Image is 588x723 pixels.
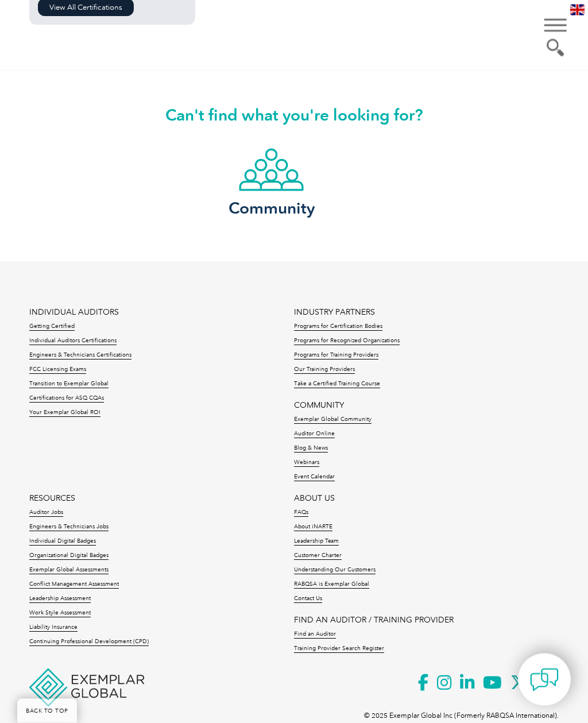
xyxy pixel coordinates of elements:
[238,148,304,192] img: icon-community.webp
[294,323,382,331] a: Programs for Certification Bodies
[29,106,559,125] h2: Can't find what you're looking for?
[294,416,372,424] a: Exemplar Global Community
[294,445,328,453] a: Blog & News
[364,710,559,722] p: © 2025 Exemplar Global Inc (Formerly RABQSA International).
[29,552,109,560] a: Organizational Digital Badges
[294,352,378,360] a: Programs for Training Providers
[17,699,77,723] a: BACK TO TOP
[29,494,75,504] a: RESOURCES
[294,474,335,482] a: Event Calendar
[29,409,100,417] a: Your Exemplar Global ROI
[225,202,319,216] h3: Community
[294,567,376,575] a: Understanding Our Customers
[294,524,332,532] a: About iNARTE
[294,616,454,625] a: FIND AN AUDITOR / TRAINING PROVIDER
[29,352,131,360] a: Engineers & Technicians Certifications
[294,552,342,560] a: Customer Charter
[294,401,344,411] a: COMMUNITY
[570,5,585,16] img: en
[294,431,335,439] a: Auditor Online
[214,148,329,216] a: Community
[29,624,78,632] a: Liability Insurance
[29,567,109,575] a: Exemplar Global Assessments
[530,666,559,694] img: contact-chat.png
[29,524,109,532] a: Engineers & Technicians Jobs
[294,381,380,389] a: Take a Certified Training Course
[29,639,149,647] a: Continuing Professional Development (CPD)
[294,338,400,346] a: Programs for Recognized Organizations
[29,596,91,604] a: Leadership Assessment
[294,494,335,504] a: ABOUT US
[294,631,336,639] a: Find an Auditor
[294,596,322,604] a: Contact Us
[29,538,96,546] a: Individual Digital Badges
[29,338,117,346] a: Individual Auditors Certifications
[29,581,119,589] a: Conflict Management Assessment
[29,366,86,374] a: FCC Licensing Exams
[294,509,308,517] a: FAQs
[294,459,319,467] a: Webinars
[294,366,355,374] a: Our Training Providers
[29,610,91,618] a: Work Style Assessment
[294,538,339,546] a: Leadership Team
[294,581,369,589] a: RABQSA is Exemplar Global
[29,381,109,389] a: Transition to Exemplar Global
[294,645,384,654] a: Training Provider Search Register
[29,308,119,318] a: INDIVIDUAL AUDITORS
[29,395,104,403] a: Certifications for ASQ CQAs
[29,323,75,331] a: Getting Certified
[29,509,63,517] a: Auditor Jobs
[29,669,144,707] img: Exemplar Global
[294,308,375,318] a: INDUSTRY PARTNERS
